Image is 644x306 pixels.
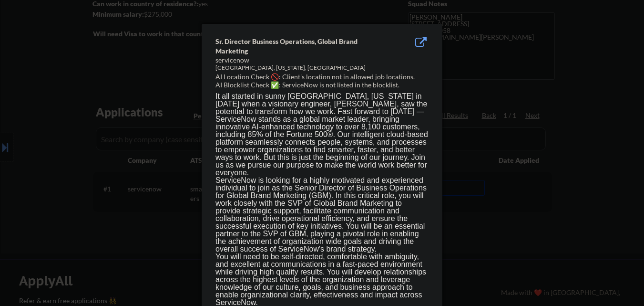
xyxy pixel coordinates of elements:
p: It all started in sunny [GEOGRAPHIC_DATA], [US_STATE] in [DATE] when a visionary engineer, [PERSO... [215,93,428,177]
div: AI Location Check 🚫: Client's location not in allowed job locations. [215,72,432,82]
div: AI Blocklist Check ✅: ServiceNow is not listed in the blocklist. [215,80,432,90]
p: ServiceNow is looking for a highly motivated and experienced individual to join as the Senior Dir... [215,177,428,253]
div: servicenow [215,55,380,65]
div: Sr. Director Business Operations, Global Brand Marketing [215,37,380,55]
div: [GEOGRAPHIC_DATA], [US_STATE], [GEOGRAPHIC_DATA] [215,64,380,72]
